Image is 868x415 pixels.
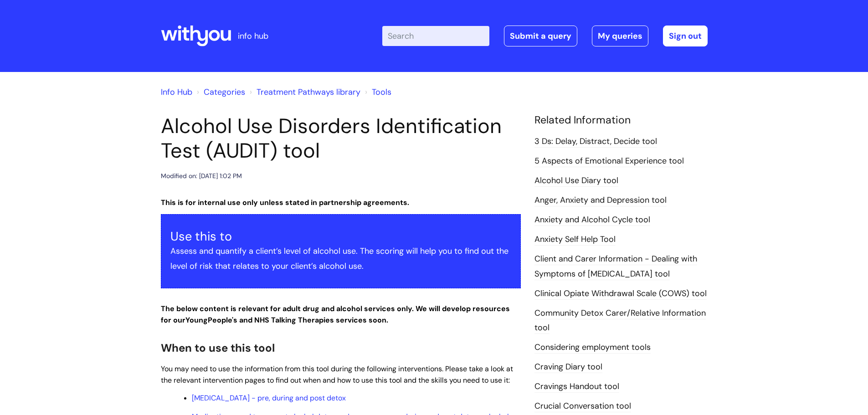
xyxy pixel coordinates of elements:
[170,244,511,273] p: Assess and quantify a client’s level of alcohol use. The scoring will help you to find out the le...
[185,315,239,325] strong: Young
[534,214,650,226] a: Anxiety and Alcohol Cycle tool
[208,315,237,325] strong: People's
[257,87,360,97] a: Treatment Pathways library
[534,400,631,412] a: Crucial Conversation tool
[534,381,619,393] a: Cravings Handout tool
[534,361,602,373] a: Craving Diary tool
[161,170,242,182] div: Modified on: [DATE] 1:02 PM
[247,85,360,99] li: Treatment Pathways library
[534,342,651,354] a: Considering employment tools
[534,155,684,167] a: 5 Aspects of Emotional Experience tool
[534,234,616,246] a: Anxiety Self Help Tool
[534,114,708,127] h4: Related Information
[363,85,391,99] li: Tools
[534,175,618,187] a: Alcohol Use Diary tool
[204,87,245,97] a: Categories
[382,26,708,46] div: | -
[663,26,708,46] a: Sign out
[170,229,511,244] h3: Use this to
[592,26,648,46] a: My queries
[238,29,268,43] p: info hub
[192,393,346,403] a: [MEDICAL_DATA] - pre, during and post detox
[372,87,391,97] a: Tools
[534,195,667,206] a: Anger, Anxiety and Depression tool
[534,136,657,148] a: 3 Ds: Delay, Distract, Decide tool
[534,288,707,300] a: Clinical Opiate Withdrawal Scale (COWS) tool
[534,253,697,280] a: Client and Carer Information - Dealing with Symptoms of [MEDICAL_DATA] tool
[382,26,489,46] input: Search
[161,198,409,207] strong: This is for internal use only unless stated in partnership agreements.
[534,307,706,334] a: Community Detox Carer/Relative Information tool
[195,85,245,99] li: Solution home
[161,341,275,355] span: When to use this tool
[161,304,510,325] strong: The below content is relevant for adult drug and alcohol services only. We will develop resources...
[161,114,521,163] h1: Alcohol Use Disorders Identification Test (AUDIT) tool
[161,87,192,97] a: Info Hub
[161,364,513,385] span: You may need to use the information from this tool during the following interventions. Please tak...
[504,26,577,46] a: Submit a query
